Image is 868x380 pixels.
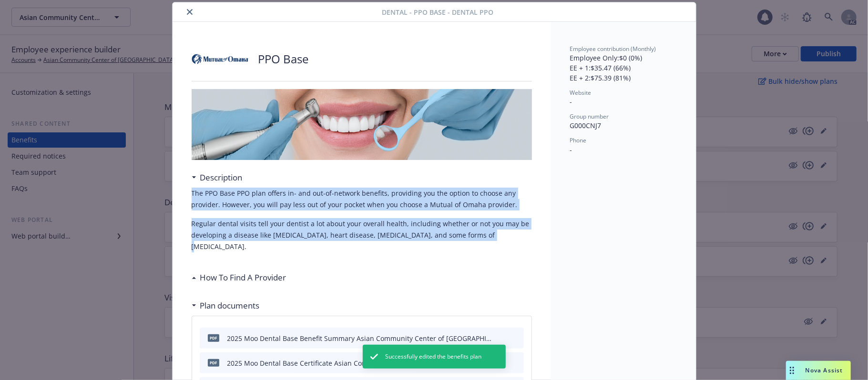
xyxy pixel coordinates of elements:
[806,366,843,374] span: Nova Assist
[192,300,260,312] div: Plan documents
[382,7,494,17] span: Dental - PPO Base - Dental PPO
[570,53,677,63] p: Employee Only : $0 (0%)
[192,89,532,160] img: banner
[570,97,677,107] p: -
[208,334,219,341] span: pdf
[570,63,677,73] p: EE + 1 : $35.47 (66%)
[786,361,798,380] div: Drag to move
[786,361,851,380] button: Nova Assist
[258,51,309,67] p: PPO Base
[570,120,677,130] p: G000CNJ7
[511,333,520,343] button: preview file
[227,358,492,368] div: 2025 Moo Dental Base Certificate Asian Community Center of [GEOGRAPHIC_DATA]pdf
[192,171,243,184] div: Description
[570,136,587,144] span: Phone
[200,271,286,284] h3: How To Find A Provider
[570,112,609,120] span: Group number
[200,300,260,312] h3: Plan documents
[570,145,677,155] p: -
[570,45,656,53] span: Employee contribution (Monthly)
[511,358,520,368] button: preview file
[192,218,532,252] p: Regular dental visits tell your dentist a lot about your overall health, including whether or not...
[208,359,219,366] span: pdf
[386,352,482,361] span: Successfully edited the benefits plan
[192,271,286,284] div: How To Find A Provider
[200,171,243,184] h3: Description
[184,6,195,18] button: close
[496,333,504,343] button: download file
[570,73,677,83] p: EE + 2 : $75.39 (81%)
[192,188,532,210] p: The PPO Base PPO plan offers in- and out-of-network benefits, providing you the option to choose ...
[192,45,249,73] img: Mutual of Omaha Insurance Company
[227,333,492,343] div: 2025 Moo Dental Base Benefit Summary Asian Community Center of [GEOGRAPHIC_DATA]pdf
[570,89,592,97] span: Website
